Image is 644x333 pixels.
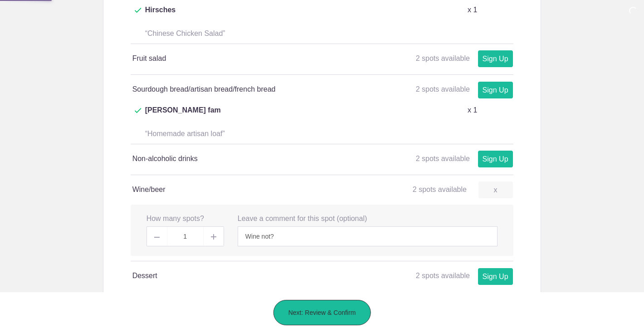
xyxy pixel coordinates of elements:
span: 2 spots available [416,54,470,62]
h4: Dessert [132,270,322,281]
button: Next: Review & Confirm [273,300,371,325]
h4: Sourdough bread/artisan bread/french bread [132,84,322,95]
span: Becca + [PERSON_NAME] [145,291,236,313]
p: x 1 [468,291,477,302]
span: 2 spots available [413,186,467,193]
a: Sign Up [478,268,513,285]
img: Check dark green [135,108,141,113]
span: 2 spots available [416,85,470,93]
input: Enter message [238,226,498,246]
a: x [478,181,513,198]
span: 2 spots available [416,155,470,162]
p: x 1 [468,105,477,116]
a: Sign Up [478,50,513,67]
h4: Wine/beer [132,184,322,195]
a: Sign Up [478,82,513,98]
h4: Non-alcoholic drinks [132,153,322,164]
span: 2 spots available [416,272,470,279]
h4: Fruit salad [132,53,322,64]
label: How many spots? [146,214,204,224]
span: “Homemade artisan loaf” [145,130,225,137]
label: Leave a comment for this spot (optional) [238,214,367,224]
p: x 1 [468,5,477,15]
img: Plus gray [211,234,216,240]
span: Hirsches [145,5,176,26]
span: “Chinese Chicken Salad” [145,29,225,37]
span: [PERSON_NAME] fam [145,105,221,127]
a: Sign Up [478,151,513,167]
img: Check dark green [135,8,141,13]
img: Minus gray [154,237,160,238]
